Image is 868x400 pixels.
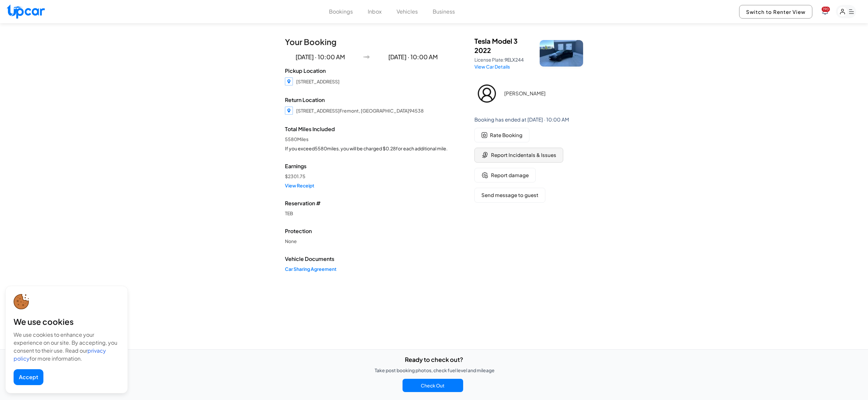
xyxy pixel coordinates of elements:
a: View Receipt [285,182,448,189]
button: rate bookingRate Booking [474,128,529,143]
button: Bookings [329,8,353,16]
span: Rate Booking [490,131,522,139]
button: Switch to Renter View [739,5,812,19]
button: Send message to guest [474,188,545,203]
button: charge for incidentalsReport Incidentals & Issues [474,148,563,163]
button: Inbox [368,8,382,16]
h6: Booking has ended at [DATE] · 10:00 AM [474,117,583,123]
div: TEB [285,210,448,217]
div: We use cookies [14,316,120,327]
img: Location Icon [285,77,293,85]
div: If you exceed 5580 miles, you will be charged $ 0.28 for each additional mile. [285,145,448,152]
img: Location Icon [285,107,293,115]
a: Car Sharing Agreement [285,266,448,272]
span: Earnings [285,162,448,170]
h3: [PERSON_NAME] [504,90,580,96]
p: License Plate: [474,56,532,63]
img: Upcar Logo [7,4,45,19]
button: Vehicles [397,8,418,16]
button: Business [433,8,455,16]
div: We use cookies to enhance your experience on our site. By accepting, you consent to their use. Re... [14,331,120,363]
span: Total Miles Included [285,125,448,133]
span: You have new notifications [822,7,830,12]
img: Tesla Model 3 2022 [540,40,583,67]
div: $ 2301.75 [285,173,448,179]
p: Take post booking photos, check fuel level and mileage [375,367,495,374]
button: Accept [14,369,43,385]
h3: Tesla Model 3 2022 [474,36,532,55]
span: Reservation # [285,199,448,207]
a: None [285,238,448,244]
img: rate booking [481,132,487,138]
img: Arrow Icon [363,54,370,60]
img: cookie-icon.svg [14,294,29,310]
button: ratingReport damage [474,168,536,183]
p: [DATE] · 10:00 AM [378,52,448,62]
span: Report damage [491,172,529,179]
h1: Your Booking [285,36,448,47]
span: Report Incidentals & Issues [491,151,556,159]
span: 5580 Miles [285,136,448,142]
a: View Car Details [474,64,510,70]
div: [STREET_ADDRESS] Fremont , [GEOGRAPHIC_DATA] 94538 [296,107,424,114]
span: Return Location [285,96,448,104]
span: Vehicle Documents [285,255,448,263]
p: Ready to check out? [405,355,463,364]
img: Gregory Ow Profile [474,81,499,106]
span: Pickup Location [285,67,448,75]
span: Protection [285,227,448,235]
button: Check Out [403,379,463,392]
p: [DATE] · 10:00 AM [285,52,355,62]
div: [STREET_ADDRESS] [296,78,340,85]
img: rating [481,172,488,178]
img: charge for incidentals [481,152,488,158]
span: 9ELX244 [505,57,524,63]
